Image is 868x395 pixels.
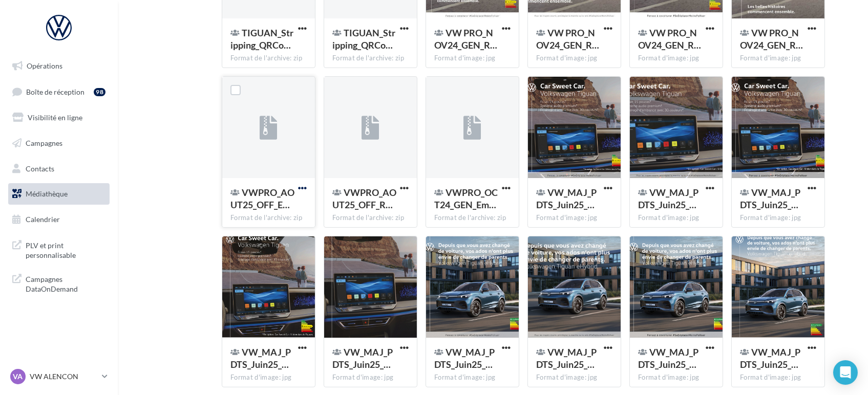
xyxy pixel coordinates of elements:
div: Format de l'archive: zip [434,213,511,223]
span: VW_MAJ_PDTS_Juin25_Tiguan_eHybrid_RS-GMB [536,346,597,370]
span: Campagnes [26,139,62,147]
a: Calendrier [6,209,112,230]
div: Format de l'archive: zip [230,54,307,63]
span: TIGUAN_Stripping_QRCode_blanc [230,27,293,51]
span: VW PRO_NOV24_GEN_RS_Tiguan_CARRE [434,27,497,51]
a: Opérations [6,55,112,77]
span: Boîte de réception [26,87,84,96]
div: Format de l'archive: zip [332,54,409,63]
span: VWPRO_AOUT25_OFF_Email_Tiguan [230,187,294,210]
span: Visibilité en ligne [28,113,82,122]
span: Opérations [27,61,62,70]
div: Format d'image: jpg [638,373,714,382]
a: VA VW ALENCON [8,367,110,386]
div: Format d'image: jpg [536,373,612,382]
span: VW_MAJ_PDTS_Juin25_Tiguan_Ecran_RS_CARRE [536,187,597,210]
span: VW PRO_NOV24_GEN_RS_Tiguan_STORY [740,27,803,51]
a: Visibilité en ligne [6,107,112,128]
div: Format de l'archive: zip [332,213,409,223]
div: Format d'image: jpg [740,373,816,382]
div: Format d'image: jpg [638,54,714,63]
span: VW PRO_NOV24_GEN_RS_Tiguan_GMB [536,27,599,51]
span: VW_MAJ_PDTS_Juin25_Tiguan_eHybrid_RS-GMB_720x720px [638,346,698,370]
span: VWPRO_OCT24_GEN_Email_Tiguan [434,187,498,210]
span: VW_MAJ_PDTS_Juin25_Tiguan_Ecran_RS_GMB [638,187,698,210]
a: Contacts [6,158,112,180]
span: VW_MAJ_PDTS_Juin25_Tiguan_eHybrid_RS-INSTA [740,346,800,370]
div: 98 [94,88,105,96]
span: VW_MAJ_PDTS_Juin25_Tiguan_eHybrid_RS-CARRE [434,346,495,370]
a: Campagnes [6,133,112,154]
span: VW_MAJ_PDTS_Juin25_Tiguan_Ecran_RS_STORY [332,346,393,370]
span: VWPRO_AOUT25_OFF_RS_Tiguan [332,187,396,210]
span: VW_MAJ_PDTS_Juin25_Tiguan_Ecran_RS_INSTA [230,346,291,370]
span: Calendrier [26,215,60,224]
div: Format de l'archive: zip [230,213,307,223]
span: Contacts [26,164,54,172]
a: PLV et print personnalisable [6,234,112,265]
div: Format d'image: jpg [332,373,409,382]
span: VW_MAJ_PDTS_Juin25_Tiguan_Ecran_RS_GMB_720x720px [740,187,800,210]
span: Médiathèque [26,189,68,198]
a: Boîte de réception98 [6,81,112,103]
div: Format d'image: jpg [434,373,511,382]
div: Format d'image: jpg [434,54,511,63]
span: VW PRO_NOV24_GEN_RS_Tiguan_GMB_720x720p [638,27,701,51]
span: VA [13,371,23,382]
span: PLV et print personnalisable [26,238,105,260]
div: Format d'image: jpg [740,213,816,223]
a: Campagnes DataOnDemand [6,268,112,298]
div: Format d'image: jpg [230,373,307,382]
span: Campagnes DataOnDemand [26,272,105,294]
a: Médiathèque [6,183,112,205]
div: Format d'image: jpg [638,213,714,223]
div: Format d'image: jpg [536,54,612,63]
p: VW ALENCON [30,371,98,382]
div: Open Intercom Messenger [833,360,858,385]
div: Format d'image: jpg [536,213,612,223]
div: Format d'image: jpg [740,54,816,63]
span: TIGUAN_Stripping_QRCode_noir [332,27,395,51]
